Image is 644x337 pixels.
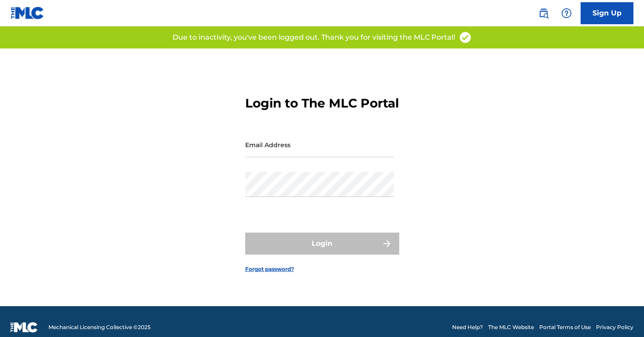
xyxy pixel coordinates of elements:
[535,4,552,22] a: Public Search
[173,32,455,43] p: Due to inactivity, you've been logged out. Thank you for visiting the MLC Portal!
[600,295,644,337] iframe: Chat Widget
[452,323,483,331] a: Need Help?
[539,323,591,331] a: Portal Terms of Use
[48,323,151,331] span: Mechanical Licensing Collective © 2025
[11,322,38,333] img: logo
[558,4,575,22] div: Help
[488,323,534,331] a: The MLC Website
[596,323,633,331] a: Privacy Policy
[561,8,572,19] img: help
[11,7,44,19] img: MLC Logo
[538,8,549,19] img: search
[459,31,472,44] img: access
[245,96,399,111] h3: Login to The MLC Portal
[581,2,633,24] a: Sign Up
[245,265,294,273] a: Forgot password?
